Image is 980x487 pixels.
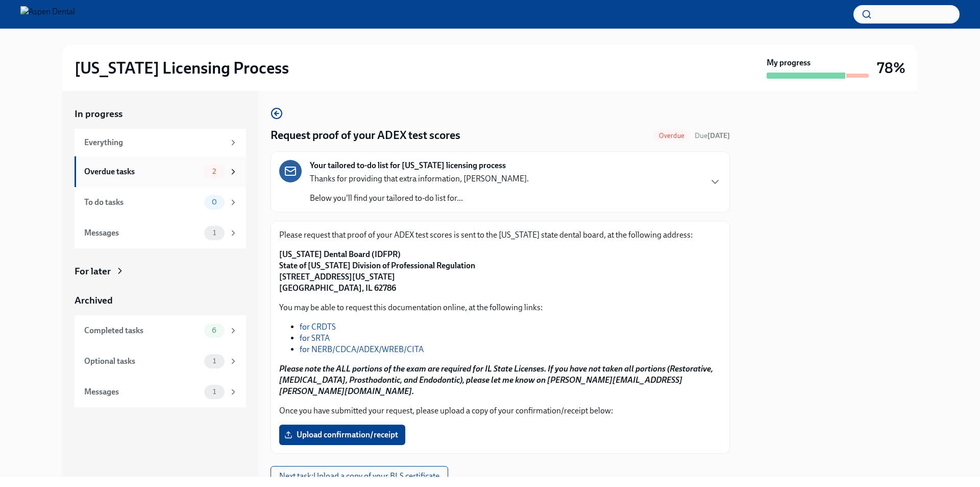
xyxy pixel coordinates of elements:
[279,471,439,481] span: Next task : Upload a copy of your BLS certificate
[75,107,246,121] a: In progress
[206,327,223,334] span: 6
[206,198,223,206] span: 0
[271,128,460,143] h4: Request proof of your ADEX test scores
[75,346,246,377] a: Optional tasks1
[75,218,246,248] a: Messages1
[279,249,475,293] strong: [US_STATE] Dental Board (IDFPR) State of [US_STATE] Division of Professional Regulation [STREET_A...
[653,132,691,140] span: Overdue
[207,388,222,396] span: 1
[84,386,200,398] div: Messages
[75,156,246,187] a: Overdue tasks2
[75,315,246,346] a: Completed tasks6
[279,425,405,445] label: Upload confirmation/receipt
[300,333,330,343] a: for SRTA
[207,357,222,365] span: 1
[310,160,506,171] strong: Your tailored to-do list for [US_STATE] licensing process
[271,466,448,486] button: Next task:Upload a copy of your BLS certificate
[75,265,111,278] div: For later
[75,58,289,78] h2: [US_STATE] Licensing Process
[20,6,75,22] img: Aspen Dental
[75,377,246,407] a: Messages1
[84,166,200,177] div: Overdue tasks
[279,229,721,241] p: Please request that proof of your ADEX test scores is sent to the [US_STATE] state dental board, ...
[206,168,222,175] span: 2
[75,265,246,278] a: For later
[84,197,200,208] div: To do tasks
[695,131,730,140] span: Due
[286,430,398,440] span: Upload confirmation/receipt
[279,364,713,396] strong: Please note the ALL portions of the exam are required for IL State Licenses. If you have not take...
[877,59,905,77] h3: 78%
[84,137,225,148] div: Everything
[695,131,730,141] span: July 22nd, 2025 10:00
[84,227,200,239] div: Messages
[75,294,246,307] a: Archived
[75,187,246,218] a: To do tasks0
[84,325,200,336] div: Completed tasks
[75,129,246,156] a: Everything
[300,344,424,354] a: for NERB/CDCA/ADEX/WREB/CITA
[207,229,222,237] span: 1
[84,356,200,367] div: Optional tasks
[767,57,811,68] strong: My progress
[279,405,721,416] p: Once you have submitted your request, please upload a copy of your confirmation/receipt below:
[707,131,730,140] strong: [DATE]
[310,173,529,184] p: Thanks for providing that extra information, [PERSON_NAME].
[279,302,721,313] p: You may be able to request this documentation online, at the following links:
[310,193,529,204] p: Below you'll find your tailored to-do list for...
[300,322,336,332] a: for CRDTS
